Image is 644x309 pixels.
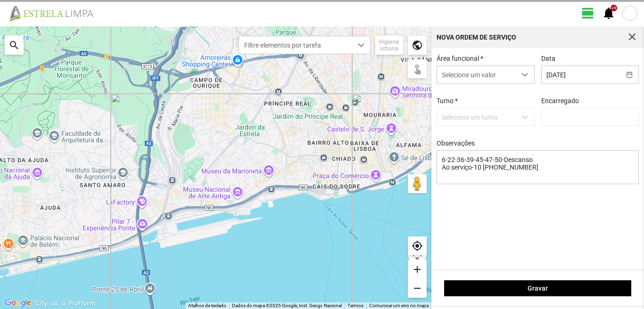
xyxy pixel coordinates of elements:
[5,36,24,55] div: search
[444,280,631,296] button: Gravar
[611,5,617,11] div: +9
[602,6,616,20] span: notifications
[541,55,555,62] label: Data
[2,297,33,309] img: Google
[516,66,534,83] div: dropdown trigger
[369,303,429,308] a: Comunicar um erro no mapa
[437,97,458,105] label: Turno *
[188,302,226,309] button: Atalhos de teclado
[232,303,342,308] span: Dados do mapa ©2025 Google, Inst. Geogr. Nacional
[408,36,427,55] div: public
[408,236,427,255] div: my_location
[408,279,427,298] div: remove
[375,36,403,55] div: Higiene urbana
[352,36,371,54] div: dropdown trigger
[2,297,33,309] a: Abrir esta área no Google Maps (abre uma nova janela)
[581,6,595,20] span: view_day
[7,5,104,22] img: file
[437,66,516,83] span: Selecione um valor
[347,303,363,308] a: Termos (abre num novo separador)
[437,139,475,147] label: Observações
[408,260,427,279] div: add
[449,285,627,292] span: Gravar
[239,36,352,54] span: Filtre elementos por tarefa
[408,59,427,78] div: touch_app
[437,55,483,62] label: Área funcional *
[541,97,579,105] label: Encarregado
[408,174,427,193] button: Arraste o Pegman para o mapa para abrir o Street View
[437,34,516,41] div: Nova Ordem de Serviço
